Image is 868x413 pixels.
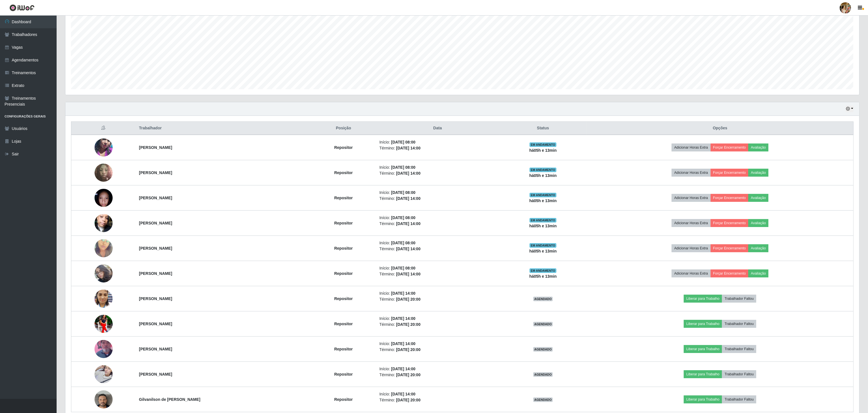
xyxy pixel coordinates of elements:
[380,164,496,170] li: Início:
[396,221,421,226] time: [DATE] 14:00
[711,219,749,227] button: Forçar Encerramento
[529,274,557,279] strong: há 05 h e 13 min
[380,240,496,246] li: Início:
[530,193,556,197] span: EM ANDAMENTO
[380,347,496,353] li: Término:
[722,320,756,328] button: Trabalhador Faltou
[748,219,768,227] button: Avaliação
[334,397,353,402] strong: Repositor
[711,169,749,177] button: Forçar Encerramento
[748,194,768,202] button: Avaliação
[672,194,710,202] button: Adicionar Horas Extra
[748,169,768,177] button: Avaliação
[684,345,722,353] button: Liberar para Trabalho
[711,269,749,277] button: Forçar Encerramento
[380,316,496,322] li: Início:
[376,122,499,135] th: Data
[139,221,172,225] strong: [PERSON_NAME]
[334,145,353,150] strong: Repositor
[672,219,710,227] button: Adicionar Horas Extra
[396,272,421,276] time: [DATE] 14:00
[334,372,353,376] strong: Repositor
[380,341,496,347] li: Início:
[711,144,749,151] button: Forçar Encerramento
[391,241,415,245] time: [DATE] 08:00
[380,372,496,378] li: Término:
[139,246,172,251] strong: [PERSON_NAME]
[722,370,756,378] button: Trabalhador Faltou
[391,215,415,220] time: [DATE] 08:00
[380,221,496,227] li: Término:
[391,392,415,396] time: [DATE] 14:00
[95,257,113,290] img: 1755806500097.jpeg
[139,347,172,351] strong: [PERSON_NAME]
[334,196,353,200] strong: Repositor
[391,165,415,170] time: [DATE] 08:00
[391,367,415,371] time: [DATE] 14:00
[396,322,421,327] time: [DATE] 20:00
[380,145,496,151] li: Término:
[396,347,421,352] time: [DATE] 20:00
[530,142,556,147] span: EM ANDAMENTO
[139,322,172,326] strong: [PERSON_NAME]
[529,224,557,228] strong: há 05 h e 13 min
[380,366,496,372] li: Início:
[391,266,415,270] time: [DATE] 08:00
[139,397,200,402] strong: Gilvanilson de [PERSON_NAME]
[530,218,556,222] span: EM ANDAMENTO
[396,171,421,176] time: [DATE] 14:00
[334,221,353,225] strong: Repositor
[391,291,415,296] time: [DATE] 14:00
[529,173,557,178] strong: há 05 h e 13 min
[499,122,587,135] th: Status
[139,372,172,376] strong: [PERSON_NAME]
[380,246,496,252] li: Término:
[139,196,172,200] strong: [PERSON_NAME]
[530,268,556,273] span: EM ANDAMENTO
[391,341,415,346] time: [DATE] 14:00
[748,144,768,151] button: Avaliação
[530,168,556,172] span: EM ANDAMENTO
[391,140,415,144] time: [DATE] 08:00
[533,322,553,326] span: AGENDADO
[722,295,756,303] button: Trabalhador Faltou
[672,144,710,151] button: Adicionar Horas Extra
[380,391,496,397] li: Início:
[711,194,749,202] button: Forçar Encerramento
[95,161,113,185] img: 1752934097252.jpeg
[380,170,496,176] li: Término:
[334,347,353,351] strong: Repositor
[9,4,35,11] img: CoreUI Logo
[529,198,557,203] strong: há 05 h e 13 min
[380,296,496,302] li: Término:
[748,244,768,252] button: Avaliação
[95,313,113,335] img: 1751311767272.jpeg
[136,122,311,135] th: Trabalhador
[533,297,553,301] span: AGENDADO
[334,246,353,251] strong: Repositor
[380,322,496,328] li: Término:
[311,122,376,135] th: Posição
[722,345,756,353] button: Trabalhador Faltou
[711,244,749,252] button: Forçar Encerramento
[139,145,172,150] strong: [PERSON_NAME]
[684,370,722,378] button: Liberar para Trabalho
[587,122,854,135] th: Opções
[95,232,113,264] img: 1754928869787.jpeg
[396,297,421,301] time: [DATE] 20:00
[95,186,113,210] img: 1753224440001.jpeg
[334,296,353,301] strong: Repositor
[533,397,553,402] span: AGENDADO
[396,247,421,251] time: [DATE] 14:00
[95,207,113,239] img: 1753494056504.jpeg
[334,271,353,276] strong: Repositor
[391,316,415,321] time: [DATE] 14:00
[530,243,556,248] span: EM ANDAMENTO
[380,290,496,296] li: Início:
[334,170,353,175] strong: Repositor
[95,362,113,386] img: 1755028690244.jpeg
[396,373,421,377] time: [DATE] 20:00
[672,169,710,177] button: Adicionar Horas Extra
[529,148,557,153] strong: há 05 h e 13 min
[396,398,421,402] time: [DATE] 20:00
